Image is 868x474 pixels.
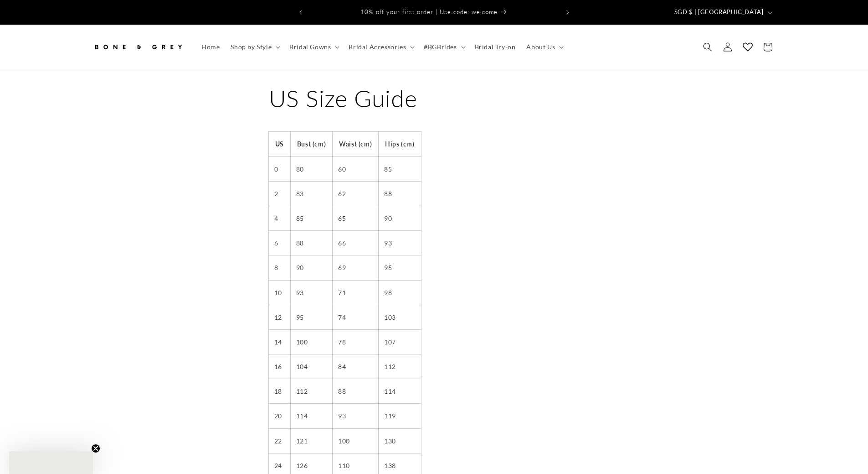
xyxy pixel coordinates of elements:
span: SGD $ | [GEOGRAPHIC_DATA] [674,8,764,17]
td: 90 [290,255,332,280]
td: 22 [269,428,291,453]
td: 74 [333,305,379,329]
span: Shop by Style [231,43,272,51]
td: 88 [379,181,421,206]
summary: About Us [521,37,567,57]
td: 80 [290,156,332,181]
td: 18 [269,379,291,404]
td: 20 [269,404,291,428]
span: #BGBrides [424,43,457,51]
td: 114 [290,404,332,428]
a: Home [196,37,225,57]
th: Waist (cm) [333,132,379,156]
button: Next announcement [558,4,578,21]
span: Bridal Try-on [475,43,516,51]
td: 71 [333,280,379,305]
td: 6 [269,231,291,255]
td: 93 [290,280,332,305]
a: Bridal Try-on [469,37,521,57]
td: 10 [269,280,291,305]
summary: Search [698,37,718,57]
td: 100 [290,329,332,354]
td: 119 [379,404,421,428]
summary: Shop by Style [225,37,284,57]
span: Bridal Accessories [349,43,406,51]
td: 88 [333,379,379,404]
th: US [269,132,291,156]
span: 10% off your first order | Use code: welcome [360,8,498,16]
td: 62 [333,181,379,206]
td: 103 [379,305,421,329]
span: Home [201,43,220,51]
td: 66 [333,231,379,255]
td: 16 [269,354,291,379]
td: 78 [333,329,379,354]
summary: Bridal Accessories [343,37,418,57]
td: 12 [269,305,291,329]
td: 121 [290,428,332,453]
td: 95 [379,255,421,280]
summary: #BGBrides [418,37,469,57]
div: Close teaser [9,451,93,474]
td: 0 [269,156,291,181]
td: 84 [333,354,379,379]
a: Bone and Grey Bridal [89,34,187,61]
td: 88 [290,231,332,255]
td: 93 [379,231,421,255]
summary: Bridal Gowns [284,37,343,57]
td: 60 [333,156,379,181]
td: 4 [269,206,291,230]
td: 2 [269,181,291,206]
button: SGD $ | [GEOGRAPHIC_DATA] [669,4,776,21]
td: 104 [290,354,332,379]
button: Previous announcement [291,4,311,21]
td: 95 [290,305,332,329]
td: 83 [290,181,332,206]
button: Close teaser [91,444,100,453]
th: Hips (cm) [379,132,421,156]
td: 98 [379,280,421,305]
td: 112 [290,379,332,404]
td: 130 [379,428,421,453]
td: 69 [333,255,379,280]
h1: US Size Guide [269,83,600,114]
span: About Us [526,43,555,51]
td: 90 [379,206,421,230]
td: 114 [379,379,421,404]
td: 100 [333,428,379,453]
td: 93 [333,404,379,428]
td: 65 [333,206,379,230]
td: 112 [379,354,421,379]
td: 14 [269,329,291,354]
span: Bridal Gowns [289,43,331,51]
td: 8 [269,255,291,280]
th: Bust (cm) [290,132,332,156]
td: 85 [379,156,421,181]
td: 107 [379,329,421,354]
img: Bone and Grey Bridal [92,37,184,57]
td: 85 [290,206,332,230]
